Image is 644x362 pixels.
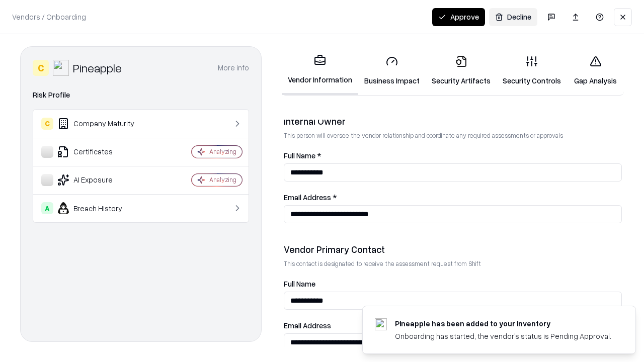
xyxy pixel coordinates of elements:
[284,322,622,329] label: Email Address
[375,318,387,330] img: pineappleenergy.com
[284,259,622,268] p: This contact is designated to receive the assessment request from Shift
[284,131,622,140] p: This person will oversee the vendor relationship and coordinate any required assessments or appro...
[567,47,624,94] a: Gap Analysis
[41,118,53,130] div: C
[41,202,53,214] div: A
[73,60,122,76] div: Pineapple
[426,47,497,94] a: Security Artifacts
[284,152,622,159] label: Full Name *
[12,12,86,22] p: Vendors / Onboarding
[41,118,162,130] div: Company Maturity
[41,174,162,186] div: AI Exposure
[284,115,622,127] div: Internal Owner
[432,8,485,26] button: Approve
[284,280,622,288] label: Full Name
[358,47,426,94] a: Business Impact
[284,243,622,255] div: Vendor Primary Contact
[489,8,537,26] button: Decline
[282,46,358,95] a: Vendor Information
[209,175,236,184] div: Analyzing
[284,194,622,201] label: Email Address *
[218,59,249,77] button: More info
[41,202,162,214] div: Breach History
[33,60,49,76] div: C
[395,331,611,341] div: Onboarding has started, the vendor's status is Pending Approval.
[41,146,162,158] div: Certificates
[497,47,567,94] a: Security Controls
[395,318,611,329] div: Pineapple has been added to your inventory
[209,147,236,156] div: Analyzing
[33,89,249,101] div: Risk Profile
[53,60,69,76] img: Pineapple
